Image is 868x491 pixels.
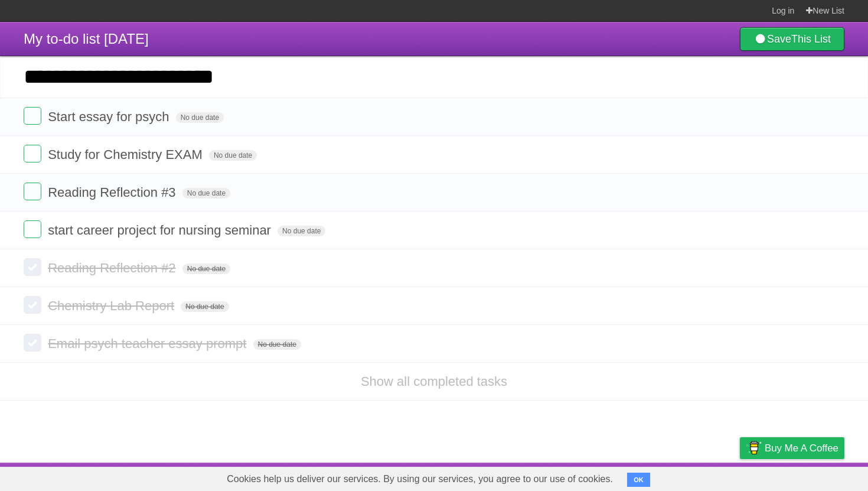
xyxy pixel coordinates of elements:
[770,466,844,488] a: Suggest a feature
[48,147,205,162] span: Study for Chemistry EXAM
[791,33,831,45] b: This List
[209,150,257,161] span: No due date
[215,467,625,491] span: Cookies help us deliver our services. By using our services, you agree to our use of cookies.
[253,339,301,350] span: No due date
[24,220,41,238] label: Done
[24,31,149,47] span: My to-do list [DATE]
[24,183,41,200] label: Done
[740,27,844,51] a: SaveThis List
[765,438,838,459] span: Buy me a coffee
[48,185,178,200] span: Reading Reflection #3
[24,296,41,314] label: Done
[24,334,41,352] label: Done
[181,301,229,312] span: No due date
[725,466,755,488] a: Privacy
[24,258,41,276] label: Done
[583,466,608,488] a: About
[48,336,249,351] span: Email psych teacher essay prompt
[48,261,178,275] span: Reading Reflection #2
[627,473,650,487] button: OK
[746,438,762,458] img: Buy me a coffee
[278,226,325,236] span: No due date
[361,374,507,389] a: Show all completed tasks
[622,466,670,488] a: Developers
[48,223,274,238] span: start career project for nursing seminar
[24,145,41,162] label: Done
[48,109,172,124] span: Start essay for psych
[24,107,41,125] label: Done
[176,112,224,123] span: No due date
[740,437,844,459] a: Buy me a coffee
[182,264,230,274] span: No due date
[182,188,230,199] span: No due date
[684,466,710,488] a: Terms
[48,298,177,313] span: Chemistry Lab Report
